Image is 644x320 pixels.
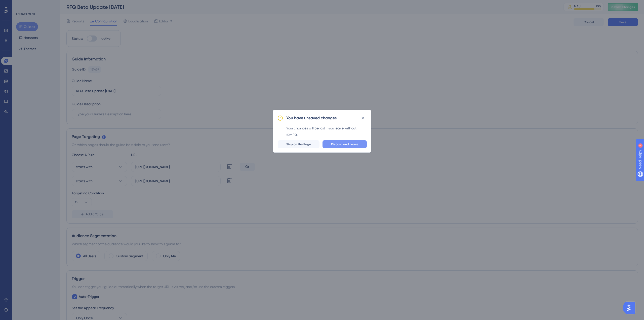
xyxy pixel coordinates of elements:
div: 4 [35,3,36,7]
div: Your changes will be lost if you leave without saving. [286,125,367,137]
span: Need Help? [12,1,31,7]
span: Stay on the Page [286,142,311,146]
iframe: UserGuiding AI Assistant Launcher [623,300,638,315]
h2: You have unsaved changes. [286,115,338,121]
span: Discard and Leave [331,142,358,146]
